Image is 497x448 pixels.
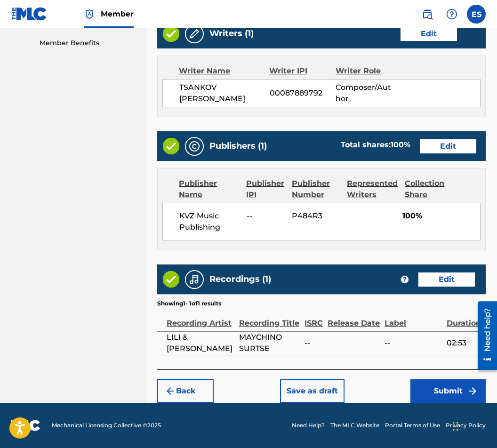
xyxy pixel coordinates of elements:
div: Recording Title [239,308,300,329]
div: Help [442,5,461,24]
div: Collection Share [405,178,450,200]
a: Portal Terms of Use [385,421,440,430]
div: Writer Role [336,65,396,77]
div: ISRC [305,308,323,329]
span: 00087889792 [270,88,336,99]
button: Back [157,379,214,403]
img: Valid [163,138,179,154]
span: P484R3 [292,210,340,222]
div: User Menu [467,5,486,24]
button: Edit [401,27,457,41]
div: Represented Writers [347,178,398,200]
button: Edit [420,139,476,153]
div: Label [385,308,442,329]
img: logo [11,420,40,431]
div: Publisher IPI [246,178,285,200]
div: Release Date [328,308,380,329]
a: Need Help? [292,421,325,430]
span: 100% [402,210,480,222]
a: Member Benefits [40,38,135,48]
img: Valid [163,271,179,288]
img: 7ee5dd4eb1f8a8e3ef2f.svg [165,385,176,397]
div: Duration [447,308,481,329]
img: Writers [189,28,200,40]
div: Publisher Name [179,178,239,200]
img: f7272a7cc735f4ea7f67.svg [467,385,478,397]
button: Save as draft [280,379,345,403]
span: MAYCHINO SURTSE [239,332,300,354]
div: Writer IPI [269,65,336,77]
div: Джаджи за чат [450,403,497,448]
img: search [422,8,433,20]
span: -- [305,337,323,349]
div: Recording Artist [167,308,234,329]
div: Total shares: [341,139,410,151]
span: -- [247,210,285,222]
div: Publisher Number [292,178,340,200]
button: Edit [418,272,475,287]
button: Submit [410,379,486,403]
span: 100 % [391,140,410,149]
span: Mechanical Licensing Collective © 2025 [52,421,161,430]
a: Privacy Policy [446,421,486,430]
iframe: Chat Widget [450,403,497,448]
a: The MLC Website [330,421,379,430]
img: Recordings [189,274,200,285]
span: Composer/Author [336,82,396,104]
h5: Publishers (1) [209,141,267,152]
img: Publishers [189,141,200,152]
iframe: Resource Center [471,297,497,373]
span: -- [385,337,442,349]
div: Плъзни [453,412,458,440]
span: LILI & [PERSON_NAME] [167,332,234,354]
h5: Recordings (1) [209,274,271,285]
span: KVZ Music Publishing [179,210,240,233]
span: Member [101,8,134,19]
span: 02:53 [447,337,481,349]
div: Writer Name [179,65,269,77]
h5: Writers (1) [209,28,254,39]
span: TSANKOV [PERSON_NAME] [179,82,270,104]
p: Showing 1 - 1 of 1 results [157,299,221,308]
img: MLC Logo [11,7,48,21]
a: Public Search [418,5,437,24]
img: help [446,8,457,20]
img: Valid [163,25,179,42]
img: Top Rightsholder [84,8,95,20]
span: ? [401,276,409,283]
